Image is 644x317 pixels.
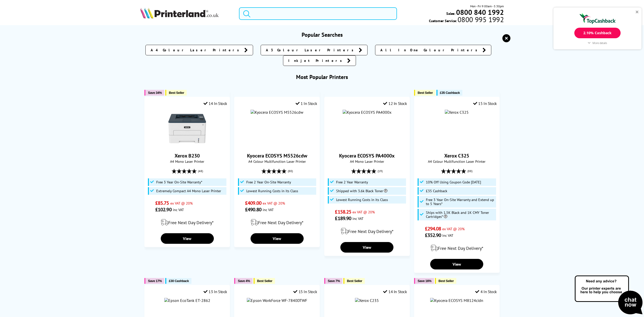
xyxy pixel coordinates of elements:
[475,289,497,294] div: 4 In Stock
[237,215,317,229] div: modal_delivery
[288,58,345,63] span: Inkjet Printers
[263,201,285,206] span: ex VAT @ 20%
[417,241,497,255] div: modal_delivery
[169,91,184,95] span: Best Seller
[383,101,407,106] div: 12 In Stock
[324,278,342,284] button: Save 7%
[457,17,504,22] span: 0800 995 1992
[417,159,497,164] span: A4 Colour Multifunction Laser Printer
[429,17,504,23] span: Customer Service:
[426,180,481,184] span: 10% Off Using Coupon Code [DATE]
[247,298,307,303] img: Epson WorkForce WF-7840DTWF
[261,45,368,55] a: A3 Colour Laser Printers
[140,73,504,81] h3: Most Popular Printers
[383,289,407,294] div: 14 In Stock
[155,200,169,206] span: £85.75
[144,90,164,96] button: Save 34%
[246,189,298,193] span: Lowest Running Costs in its Class
[147,215,227,229] div: modal_delivery
[164,298,210,303] img: Epson EcoTank ET-2862
[156,189,221,193] span: Extremely Compact A4 Mono Laser Printer
[335,209,351,215] span: £158.25
[140,8,233,20] a: Printerland Logo
[168,110,206,147] img: Xerox B230
[440,91,460,95] span: £35 Cashback
[239,7,397,20] input: Search produc
[237,159,317,164] span: A4 Colour Multifunction Laser Printer
[234,278,252,284] button: Save 4%
[165,278,191,284] button: £30 Cashback
[257,279,272,283] span: Best Seller
[144,278,164,284] button: Save 17%
[251,233,304,244] a: View
[355,298,379,303] img: Xerox C235
[436,90,462,96] button: £35 Cashback
[254,278,275,284] button: Best Seller
[343,110,391,115] img: Kyocera ECOSYS PA4000x
[263,207,274,212] span: inc VAT
[327,159,407,164] span: A4 Mono Laser Printer
[430,259,483,269] a: View
[148,91,162,95] span: Save 34%
[169,279,189,283] span: £30 Cashback
[339,152,395,159] a: Kyocera ECOSYS PA4000x
[352,216,364,221] span: inc VAT
[140,31,504,38] h3: Popular Searches
[444,152,469,159] a: Xerox C325
[426,198,495,206] span: Free 3 Year On-Site Warranty and Extend up to 5 Years*
[442,226,465,231] span: ex VAT @ 20%
[430,298,483,303] img: Kyocera ECOSYS M8124cidn
[426,211,495,219] span: Ships with 1.5K Black and 1K CMY Toner Cartridges*
[165,90,187,96] button: Best Seller
[352,210,375,214] span: ex VAT @ 20%
[343,278,365,284] button: Best Seller
[467,166,472,176] span: (88)
[145,45,253,55] a: A4 Colour Laser Printers
[347,279,362,283] span: Best Seller
[173,207,184,212] span: inc VAT
[455,10,504,15] a: 0800 840 1992
[204,101,227,106] div: 14 In Stock
[418,91,433,95] span: Best Seller
[442,233,453,238] span: inc VAT
[456,8,504,17] b: 0800 840 1992
[425,225,441,232] span: £294.08
[247,152,307,159] a: Kyocera ECOSYS M5526cdw
[168,143,206,148] a: Xerox B230
[204,289,227,294] div: 13 In Stock
[266,48,356,53] span: A3 Colour Laser Printers
[251,110,303,115] img: Kyocera ECOSYS M5526cdw
[418,279,431,283] span: Save 16%
[245,206,261,213] span: £490.80
[446,11,455,16] span: Sales:
[238,279,250,283] span: Save 4%
[140,8,219,19] img: Printerland Logo
[340,242,393,253] a: View
[425,232,441,239] span: £352.90
[335,215,351,222] span: £189.90
[155,206,172,213] span: £102.90
[170,201,193,206] span: ex VAT @ 20%
[414,90,435,96] button: Best Seller
[414,278,434,284] button: Save 16%
[175,152,200,159] a: Xerox B230
[147,159,227,164] span: A4 Mono Laser Printer
[426,189,447,193] span: £35 Cashback
[151,48,242,53] span: A4 Colour Laser Printers
[327,224,407,238] div: modal_delivery
[246,180,291,184] span: Free 2 Year On-Site Warranty
[445,110,469,115] img: Xerox C325
[293,289,317,294] div: 15 In Stock
[473,101,497,106] div: 15 In Stock
[161,233,214,244] a: View
[283,55,356,66] a: Inkjet Printers
[435,278,456,284] button: Best Seller
[380,48,480,53] span: All In One Colour Printers
[336,198,388,202] span: Lowest Running Costs in its Class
